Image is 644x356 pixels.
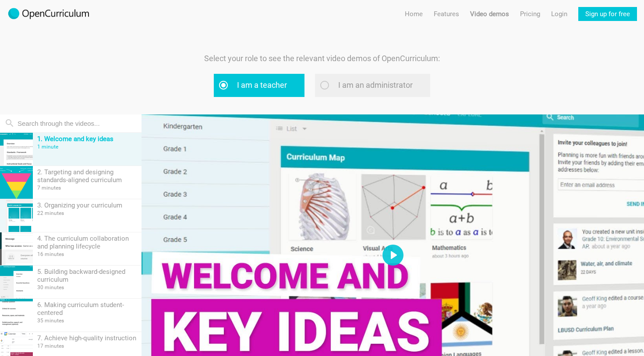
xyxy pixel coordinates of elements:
[520,7,540,21] a: Pricing
[37,301,137,317] div: 6. Making curriculum student-centered
[37,235,137,250] div: 4. The curriculum collaboration and planning lifecycle
[470,7,509,21] a: Video demos
[7,7,90,21] img: 2017-logo-m.png
[37,251,137,257] div: 16 minutes
[382,245,403,266] button: Play, 1. Welcome and key ideas
[37,318,137,324] div: 35 minutes
[37,343,137,349] div: 17 minutes
[177,52,467,65] p: Select your role to see the relevant video demos of OpenCurriculum:
[37,201,137,209] div: 3. Organizing your curriculum
[37,210,137,216] div: 22 minutes
[405,7,423,21] a: Home
[551,7,567,21] a: Login
[315,74,430,97] label: I am an administrator
[214,74,304,97] label: I am a teacher
[37,284,137,290] div: 30 minutes
[37,268,137,283] div: 5. Building backward-designed curriculum
[434,7,459,21] a: Features
[37,334,137,342] div: 7. Achieve high-quality instruction
[37,185,137,191] div: 7 minutes
[578,7,637,21] a: Sign up for free
[37,135,137,143] div: 1. Welcome and key ideas
[37,144,137,150] div: 1 minute
[37,168,137,184] div: 2. Targeting and designing standards-aligned curriculum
